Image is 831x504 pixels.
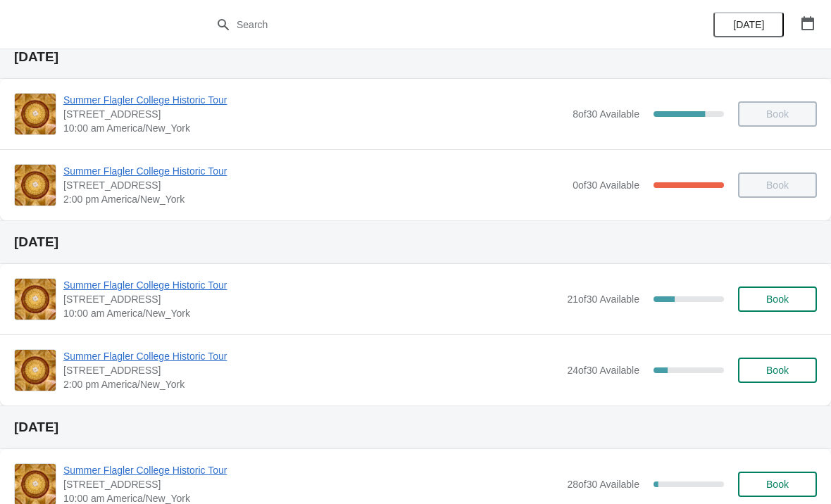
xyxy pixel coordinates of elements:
[738,472,817,497] button: Book
[567,294,639,305] span: 21 of 30 Available
[766,365,789,376] span: Book
[63,292,560,306] span: [STREET_ADDRESS]
[733,19,764,30] span: [DATE]
[766,479,789,490] span: Book
[573,108,639,120] span: 8 of 30 Available
[14,50,817,64] h2: [DATE]
[14,420,817,434] h2: [DATE]
[573,179,639,191] span: 0 of 30 Available
[63,463,560,477] span: Summer Flagler College Historic Tour
[63,192,566,206] span: 2:00 pm America/New_York
[63,363,560,377] span: [STREET_ADDRESS]
[567,479,639,490] span: 28 of 30 Available
[63,93,566,107] span: Summer Flagler College Historic Tour
[63,349,560,363] span: Summer Flagler College Historic Tour
[15,279,56,320] img: Summer Flagler College Historic Tour | 74 King Street, St. Augustine, FL, USA | 10:00 am America/...
[63,306,560,320] span: 10:00 am America/New_York
[738,358,817,383] button: Book
[738,286,817,312] button: Book
[63,107,566,121] span: [STREET_ADDRESS]
[63,164,566,178] span: Summer Flagler College Historic Tour
[63,178,566,192] span: [STREET_ADDRESS]
[63,477,560,491] span: [STREET_ADDRESS]
[766,294,789,305] span: Book
[236,12,623,37] input: Search
[63,121,566,135] span: 10:00 am America/New_York
[63,278,560,292] span: Summer Flagler College Historic Tour
[567,365,639,376] span: 24 of 30 Available
[14,235,817,249] h2: [DATE]
[63,377,560,391] span: 2:00 pm America/New_York
[15,350,56,391] img: Summer Flagler College Historic Tour | 74 King Street, St. Augustine, FL, USA | 2:00 pm America/N...
[15,94,56,134] img: Summer Flagler College Historic Tour | 74 King Street, St. Augustine, FL, USA | 10:00 am America/...
[713,12,784,37] button: [DATE]
[15,165,56,206] img: Summer Flagler College Historic Tour | 74 King Street, St. Augustine, FL, USA | 2:00 pm America/N...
